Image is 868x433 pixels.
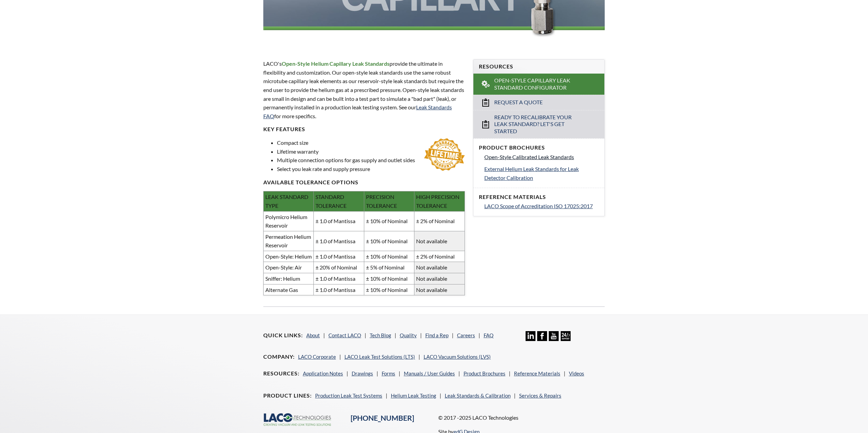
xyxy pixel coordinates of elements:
h4: Key FEATURES [263,126,465,133]
a: LACO Leak Test Solutions (LTS) [344,354,415,360]
span: Open-Style Capillary Leak Standard Configurator [494,77,586,91]
h4: available Tolerance options [263,179,465,186]
a: 24/7 Support [561,336,571,342]
h4: Product Brochures [479,144,599,151]
td: Permeation Helium Reservoir [263,231,314,251]
td: ± 10% of Nominal [364,231,414,251]
td: ± 10% of Nominal [364,284,414,295]
span: LEAK STANDARD TYPE [265,194,308,209]
td: ± 5% of Nominal [364,262,414,273]
h4: Resources [479,63,599,70]
h4: Product Lines [263,392,312,399]
td: Not available [414,273,465,284]
td: ± 1.0 of Mantissa [314,251,364,262]
td: Open-Style: Helium [263,251,314,262]
a: About [306,332,320,338]
span: Open-Style Calibrated Leak Standards [484,154,574,160]
span: HIGH PRECISION TOLERANCE [416,194,459,209]
td: Polymicro Helium Reservoir [263,211,314,231]
td: Open-Style: Air [263,262,314,273]
a: Contact LACO [328,332,361,338]
td: ± 10% of Nominal [364,273,414,284]
td: Not available [414,262,465,273]
a: Leak Standards FAQ [263,104,452,119]
a: Careers [457,332,475,338]
li: Select you leak rate and supply pressure [277,165,465,173]
a: Ready to Recalibrate Your Leak Standard? Let's Get Started [473,110,604,138]
a: LACO Vacuum Solutions (LVS) [424,354,491,360]
h4: Company [263,353,295,360]
strong: Open-Style Helium Capillary Leak Standards [282,60,389,67]
li: Lifetime warranty [277,147,465,156]
span: PRECISION TOLERANCE [366,194,397,209]
a: Quality [400,332,417,338]
span: STANDARD TOLERANCE [315,194,347,209]
a: Helium Leak Testing [391,392,436,399]
span: Ready to Recalibrate Your Leak Standard? Let's Get Started [494,114,586,135]
td: Not available [414,231,465,251]
span: LACO Scope of Accreditation ISO 17025:2017 [484,203,593,209]
span: External Helium Leak Standards for Leak Detector Calibration [484,166,579,181]
li: Multiple connection options for gas supply and outlet sides [277,156,465,165]
td: Not available [414,284,465,295]
a: Product Brochures [464,370,505,376]
a: Manuals / User Guides [404,370,455,376]
li: Compact size [277,138,465,147]
a: Open-Style Capillary Leak Standard Configurator [473,74,604,95]
a: Reference Materials [514,370,560,376]
a: Drawings [352,370,373,376]
td: Sniffer: Helium [263,273,314,284]
a: Request a Quote [473,95,604,110]
img: lifetime-warranty.jpg [424,138,465,171]
a: Videos [569,370,584,376]
a: LACO Corporate [298,354,336,360]
img: 24/7 Support Icon [561,331,571,341]
td: Alternate Gas [263,284,314,295]
h4: Reference Materials [479,194,599,201]
a: Leak Standards & Calibration [445,392,511,399]
a: Production Leak Test Systems [315,392,382,399]
a: LACO Scope of Accreditation ISO 17025:2017 [484,202,599,211]
td: ± 2% of Nominal [414,251,465,262]
td: ± 1.0 of Mantissa [314,231,364,251]
a: FAQ [484,332,494,338]
span: LACO's [263,60,282,67]
td: ± 2% of Nominal [414,211,465,231]
td: ± 1.0 of Mantissa [314,284,364,295]
a: Application Notes [303,370,343,376]
a: Forms [382,370,395,376]
h4: Resources [263,370,299,377]
a: [PHONE_NUMBER] [351,414,414,422]
a: External Helium Leak Standards for Leak Detector Calibration [484,165,599,182]
h4: Quick Links [263,332,303,339]
td: ± 10% of Nominal [364,251,414,262]
a: Services & Repairs [519,392,561,399]
a: Find a Rep [425,332,448,338]
td: ± 20% of Nominal [314,262,364,273]
span: Request a Quote [494,99,543,106]
td: ± 10% of Nominal [364,211,414,231]
p: © 2017 -2025 LACO Technologies [438,413,605,422]
td: ± 1.0 of Mantissa [314,211,364,231]
a: Tech Blog [370,332,391,338]
td: ± 1.0 of Mantissa [314,273,364,284]
a: Open-Style Calibrated Leak Standards [484,153,599,161]
p: provide the ultimate in flexibility and customization. Our open-style leak standards use the same... [263,59,465,120]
